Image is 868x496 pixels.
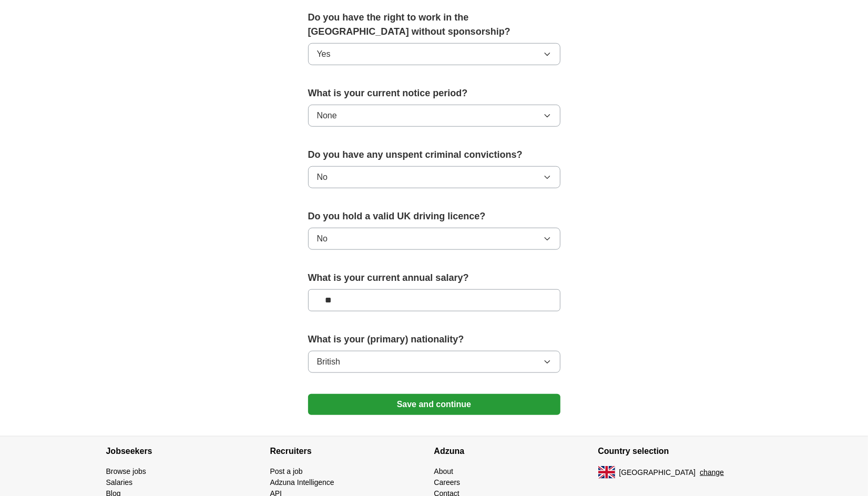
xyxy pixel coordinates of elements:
span: No [317,171,328,184]
a: Salaries [106,478,133,487]
label: What is your current annual salary? [308,271,560,285]
label: What is your current notice period? [308,86,560,100]
label: Do you hold a valid UK driving licence? [308,209,560,224]
span: Yes [317,48,331,60]
span: None [317,109,337,122]
a: About [434,467,454,475]
button: Yes [308,43,560,65]
button: change [700,467,724,478]
span: British [317,356,340,368]
span: No [317,232,328,245]
label: What is your (primary) nationality? [308,332,560,347]
label: Do you have the right to work in the [GEOGRAPHIC_DATA] without sponsorship? [308,11,560,39]
a: Adzuna Intelligence [270,478,334,487]
a: Browse jobs [106,467,146,475]
h4: Country selection [598,437,762,466]
button: Save and continue [308,394,560,415]
a: Post a job [270,467,303,475]
label: Do you have any unspent criminal convictions? [308,148,560,162]
button: British [308,351,560,373]
button: No [308,228,560,250]
img: UK flag [598,466,615,479]
button: None [308,105,560,127]
button: No [308,166,560,188]
a: Careers [434,478,461,487]
span: [GEOGRAPHIC_DATA] [619,467,696,478]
